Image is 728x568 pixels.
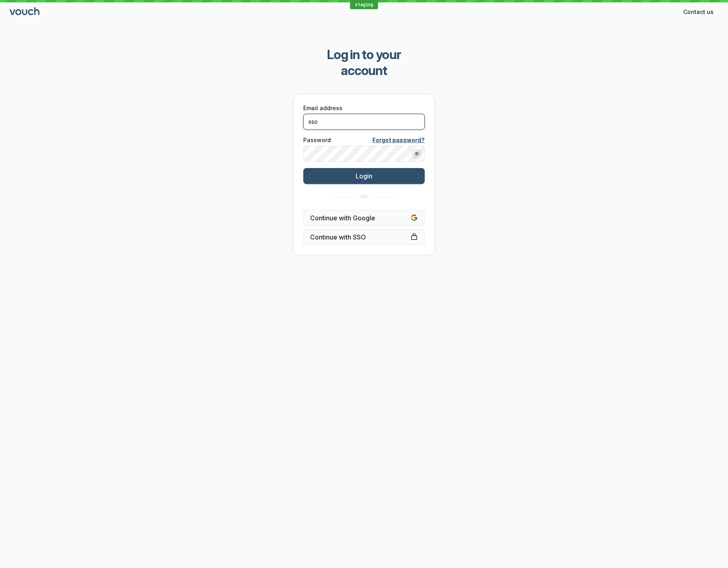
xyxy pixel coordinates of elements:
[303,104,342,112] span: Email address
[372,136,425,144] a: Forgot password?
[683,8,714,16] span: Contact us
[310,233,418,241] span: Continue with SSO
[303,136,331,144] span: Password
[304,47,424,79] span: Log in to your account
[360,194,368,200] span: OR
[10,9,41,16] a: Go to sign in
[412,149,422,158] button: Show password
[303,168,425,184] button: Login
[310,214,418,222] span: Continue with Google
[303,210,425,226] button: Continue with Google
[303,229,425,245] a: Continue with SSO
[678,6,718,18] button: Contact us
[356,172,372,180] span: Login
